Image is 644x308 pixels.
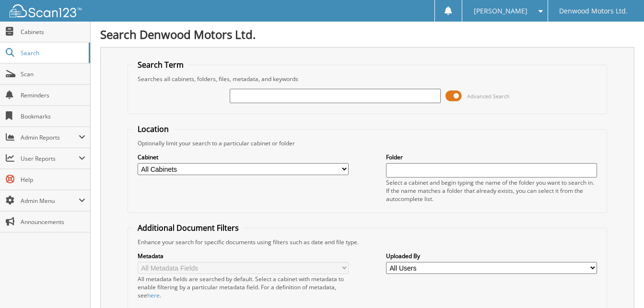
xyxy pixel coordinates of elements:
[133,139,602,147] div: Optionally limit your search to a particular cabinet or folder
[138,275,349,299] div: All metadata fields are searched by default. Select a cabinet with metadata to enable filtering b...
[138,153,349,161] label: Cabinet
[559,8,628,14] span: Denwood Motors Ltd.
[138,252,349,260] label: Metadata
[21,49,84,57] span: Search
[21,91,85,99] span: Reminders
[467,93,510,100] span: Advanced Search
[474,8,527,14] span: [PERSON_NAME]
[596,262,644,308] iframe: Chat Widget
[21,70,85,78] span: Scan
[386,153,597,161] label: Folder
[133,238,602,246] div: Enhance your search for specific documents using filters such as date and file type.
[21,133,79,142] span: Admin Reports
[386,178,597,203] div: Select a cabinet and begin typing the name of the folder you want to search in. If the name match...
[21,176,85,184] span: Help
[133,124,174,134] legend: Location
[21,197,79,205] span: Admin Menu
[10,4,82,17] img: scan123-logo-white.svg
[21,154,79,163] span: User Reports
[21,112,85,120] span: Bookmarks
[133,223,244,233] legend: Additional Document Filters
[147,291,160,299] a: here
[386,252,597,260] label: Uploaded By
[133,75,602,83] div: Searches all cabinets, folders, files, metadata, and keywords
[100,26,634,42] h1: Search Denwood Motors Ltd.
[21,218,85,226] span: Announcements
[21,28,85,36] span: Cabinets
[133,59,188,70] legend: Search Term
